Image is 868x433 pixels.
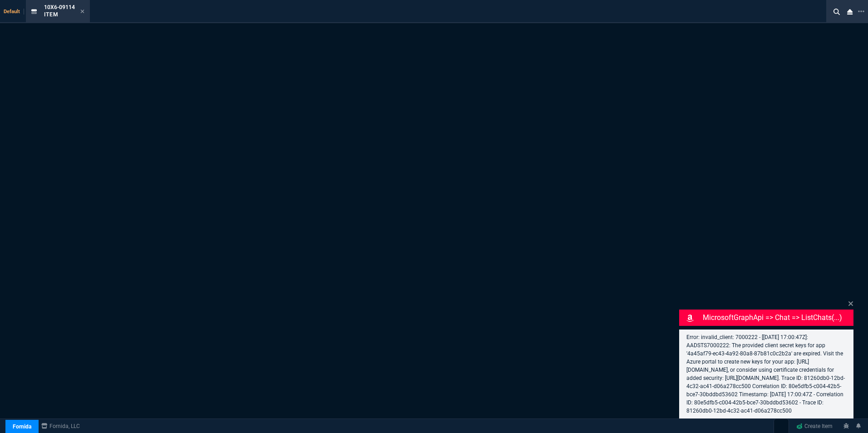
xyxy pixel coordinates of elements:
[44,11,75,18] p: Item
[39,422,83,430] a: msbcCompanyName
[44,4,75,10] span: 10X6-09114
[4,9,24,15] span: Default
[843,6,856,17] nx-icon: Close Workbench
[830,6,843,17] nx-icon: Search
[858,7,864,16] nx-icon: Open New Tab
[703,312,852,323] p: MicrosoftGraphApi => chat => listChats(...)
[793,419,836,433] a: Create Item
[686,333,846,415] p: Error: invalid_client: 7000222 - [[DATE] 17:00:47Z]: AADSTS7000222: The provided client secret ke...
[80,8,84,15] nx-icon: Close Tab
